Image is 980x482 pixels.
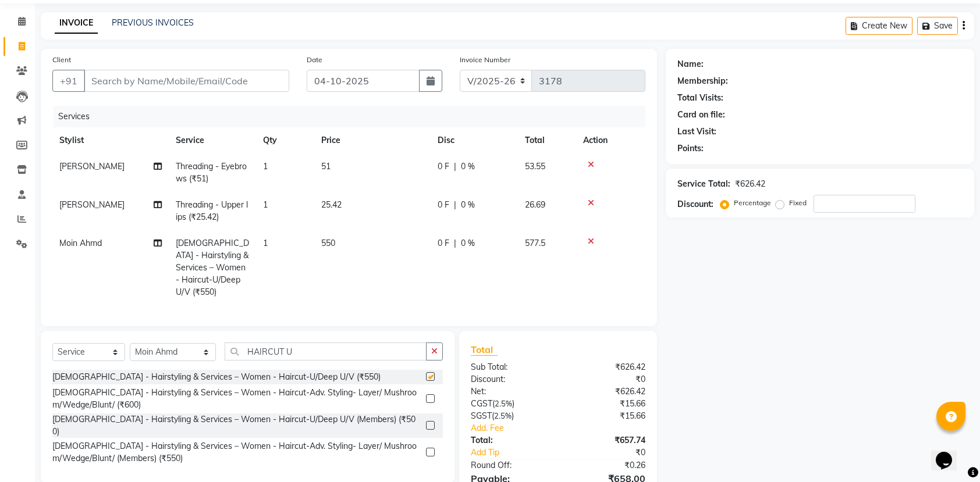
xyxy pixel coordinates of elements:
span: 1 [263,161,268,172]
div: ₹15.66 [558,410,654,422]
label: Client [52,55,71,65]
div: Total: [462,434,558,447]
span: 2.5% [494,411,512,420]
span: 26.69 [525,199,545,210]
th: Qty [256,127,314,153]
div: ₹15.66 [558,398,654,410]
th: Action [576,127,645,153]
div: Total Visits: [677,92,723,104]
span: CGST [471,398,492,409]
div: ₹626.42 [558,361,654,373]
div: Name: [677,58,704,70]
div: Net: [462,385,558,398]
span: Threading - Eyebrows (₹51) [176,161,247,184]
a: Add. Fee [462,422,654,434]
label: Date [307,55,322,65]
th: Price [314,127,431,153]
span: 550 [321,238,335,248]
div: Card on file: [677,109,725,121]
span: [PERSON_NAME] [59,161,125,172]
label: Percentage [734,198,771,208]
div: [DEMOGRAPHIC_DATA] - Hairstyling & Services – Women - Haircut-U/Deep U/V (₹550) [52,371,381,383]
th: Service [169,127,256,153]
span: 0 F [438,237,449,249]
div: ₹0 [558,373,654,385]
span: 0 % [461,160,475,173]
div: Discount: [462,373,558,385]
button: Create New [846,17,912,35]
label: Fixed [789,198,807,208]
span: 0 % [461,199,475,211]
button: Save [917,17,958,35]
iframe: chat widget [931,435,968,470]
div: Round Off: [462,459,558,472]
span: Threading - Upper lips (₹25.42) [176,199,248,222]
th: Disc [431,127,518,153]
input: Search or Scan [225,342,427,360]
span: 0 % [461,237,475,249]
div: Membership: [677,75,728,87]
span: 0 F [438,160,449,173]
div: ₹0.26 [558,459,654,472]
span: 25.42 [321,199,342,210]
span: SGST [471,410,492,421]
div: ₹626.42 [735,178,765,190]
span: [DEMOGRAPHIC_DATA] - Hairstyling & Services – Women - Haircut-U/Deep U/V (₹550) [176,238,249,297]
a: PREVIOUS INVOICES [112,17,194,28]
div: ₹0 [574,447,655,459]
span: | [454,199,456,211]
div: ₹626.42 [558,385,654,398]
span: 1 [263,199,268,210]
span: | [454,237,456,249]
div: Last Visit: [677,126,716,138]
span: 2.5% [495,399,512,408]
div: Sub Total: [462,361,558,373]
div: [DEMOGRAPHIC_DATA] - Hairstyling & Services – Women - Haircut-Adv. Styling- Layer/ Mushroom/Wedge... [52,387,421,411]
span: 577.5 [525,238,545,248]
div: Points: [677,142,704,155]
label: Invoice Number [460,55,510,65]
span: 1 [263,238,268,248]
span: 53.55 [525,161,545,172]
div: ( ) [462,410,558,422]
span: [PERSON_NAME] [59,199,125,210]
th: Total [518,127,576,153]
div: Services [54,106,654,127]
div: Service Total: [677,178,730,190]
span: 51 [321,161,331,172]
span: Moin Ahmd [59,238,102,248]
a: INVOICE [55,13,98,34]
th: Stylist [52,127,169,153]
a: Add Tip [462,447,574,459]
div: Discount: [677,198,713,210]
div: ( ) [462,398,558,410]
input: Search by Name/Mobile/Email/Code [84,70,289,92]
span: Total [471,344,498,356]
div: ₹657.74 [558,434,654,447]
span: | [454,160,456,173]
span: 0 F [438,199,449,211]
button: +91 [52,70,85,92]
div: [DEMOGRAPHIC_DATA] - Hairstyling & Services – Women - Haircut-U/Deep U/V (Members) (₹500) [52,413,421,438]
div: [DEMOGRAPHIC_DATA] - Hairstyling & Services – Women - Haircut-Adv. Styling- Layer/ Mushroom/Wedge... [52,440,421,465]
